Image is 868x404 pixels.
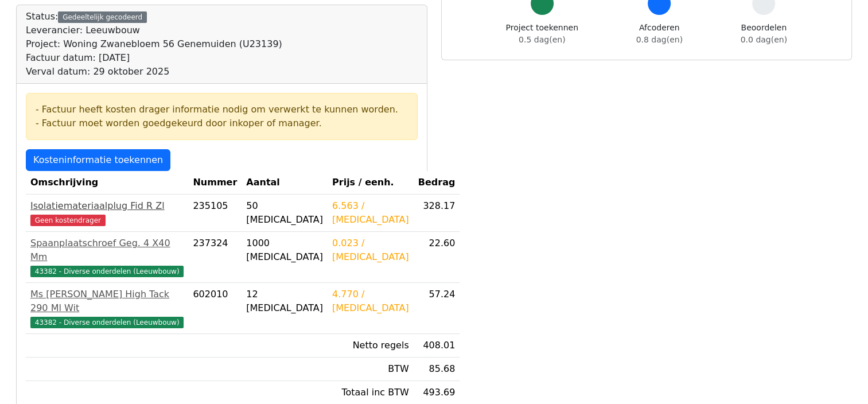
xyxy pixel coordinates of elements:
a: Isolatiemateriaalplug Fid R ZlGeen kostendrager [30,199,184,227]
div: Isolatiemateriaalplug Fid R Zl [30,199,184,213]
td: 328.17 [414,195,460,232]
div: Verval datum: 29 oktober 2025 [26,65,282,79]
th: Aantal [242,171,328,195]
div: Leverancier: Leeuwbouw [26,24,282,37]
td: Netto regels [328,334,414,358]
div: 0.023 / [MEDICAL_DATA] [332,236,409,264]
div: 6.563 / [MEDICAL_DATA] [332,199,409,227]
div: 1000 [MEDICAL_DATA] [246,236,323,264]
td: 57.24 [414,283,460,334]
th: Bedrag [414,171,460,195]
div: Ms [PERSON_NAME] High Tack 290 Ml Wit [30,288,184,315]
a: Spaanplaatschroef Geg. 4 X40 Mm43382 - Diverse onderdelen (Leeuwbouw) [30,236,184,278]
th: Nummer [188,171,242,195]
div: 4.770 / [MEDICAL_DATA] [332,288,409,315]
td: 85.68 [414,358,460,381]
a: Ms [PERSON_NAME] High Tack 290 Ml Wit43382 - Diverse onderdelen (Leeuwbouw) [30,288,184,329]
div: Spaanplaatschroef Geg. 4 X40 Mm [30,236,184,264]
div: - Factuur moet worden goedgekeurd door inkoper of manager. [36,116,408,130]
td: 22.60 [414,232,460,283]
a: Kosteninformatie toekennen [26,149,170,171]
td: 602010 [188,283,242,334]
span: 0.0 dag(en) [741,35,787,44]
th: Omschrijving [26,171,188,195]
span: 43382 - Diverse onderdelen (Leeuwbouw) [30,266,184,277]
span: 43382 - Diverse onderdelen (Leeuwbouw) [30,317,184,328]
td: 237324 [188,232,242,283]
div: 12 [MEDICAL_DATA] [246,288,323,315]
div: - Factuur heeft kosten drager informatie nodig om verwerkt te kunnen worden. [36,103,408,116]
div: Afcoderen [636,22,683,46]
div: Gedeeltelijk gecodeerd [58,11,147,23]
td: 235105 [188,195,242,232]
div: Project: Woning Zwanebloem 56 Genemuiden (U23139) [26,37,282,51]
span: 0.8 dag(en) [636,35,683,44]
div: 50 [MEDICAL_DATA] [246,199,323,227]
td: BTW [328,358,414,381]
div: Beoordelen [741,22,787,46]
th: Prijs / eenh. [328,171,414,195]
span: Geen kostendrager [30,215,106,226]
div: Factuur datum: [DATE] [26,51,282,65]
span: 0.5 dag(en) [519,35,565,44]
div: Project toekennen [506,22,578,46]
div: Status: [26,10,282,79]
td: 408.01 [414,334,460,358]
